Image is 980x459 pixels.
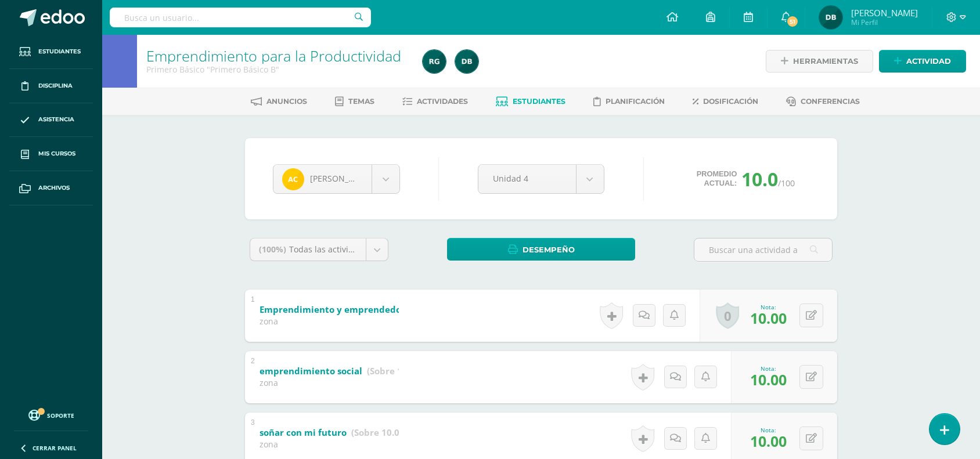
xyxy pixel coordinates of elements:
[146,64,409,75] div: Primero Básico 'Primero Básico B'
[750,431,787,451] span: 10.00
[9,35,93,69] a: Estudiantes
[851,17,918,27] span: Mi Perfil
[766,50,873,73] a: Herramientas
[38,47,81,56] span: Estudiantes
[14,407,88,422] a: Soporte
[38,81,73,91] span: Disciplina
[250,238,388,261] a: (100%)Todas las actividades de esta unidad
[750,370,787,389] span: 10.00
[703,97,758,106] span: Dosificación
[906,50,951,72] span: Actividad
[851,7,918,19] span: [PERSON_NAME]
[693,92,758,111] a: Dosificación
[496,92,565,111] a: Estudiantes
[348,97,374,106] span: Temas
[260,439,399,450] div: zona
[260,362,418,381] a: emprendimiento social (Sobre 10.0)
[146,46,401,66] a: Emprendimiento para la Productividad
[819,6,842,29] img: 6d5ad99c5053a67dda1ca5e57dc7edce.png
[273,165,399,193] a: [PERSON_NAME]
[260,303,415,315] b: Emprendimiento y emprendedores
[38,115,74,124] span: Asistencia
[260,427,347,438] b: soñar con mi futuro
[750,308,787,328] span: 10.00
[351,427,402,438] strong: (Sobre 10.0)
[523,239,575,261] span: Desempeño
[38,149,75,158] span: Mis cursos
[697,169,737,188] span: Promedio actual:
[593,92,665,111] a: Planificación
[801,97,860,106] span: Conferencias
[478,165,604,193] a: Unidad 4
[33,444,77,452] span: Cerrar panel
[402,92,468,111] a: Actividades
[493,165,561,192] span: Unidad 4
[786,15,799,28] span: 51
[793,50,858,72] span: Herramientas
[778,178,795,189] span: /100
[47,411,74,420] span: Soporte
[741,167,778,191] span: 10.0
[251,92,307,111] a: Anuncios
[266,97,307,106] span: Anuncios
[9,103,93,138] a: Asistencia
[260,316,399,327] div: zona
[423,50,446,73] img: e044b199acd34bf570a575bac584e1d1.png
[310,173,375,184] span: [PERSON_NAME]
[38,183,70,193] span: Archivos
[260,377,399,388] div: zona
[879,50,966,73] a: Actividad
[9,137,93,171] a: Mis cursos
[282,168,304,190] img: e23ba1e3d2a431eceea6dc22952a846b.png
[259,244,286,255] span: (100%)
[750,303,787,311] div: Nota:
[260,424,402,442] a: soñar con mi futuro (Sobre 10.0)
[9,171,93,205] a: Archivos
[260,365,362,377] b: emprendimiento social
[9,69,93,103] a: Disciplina
[455,50,478,73] img: 6d5ad99c5053a67dda1ca5e57dc7edce.png
[447,238,635,261] a: Desempeño
[694,238,832,261] input: Buscar una actividad aquí...
[786,92,860,111] a: Conferencias
[289,244,433,255] span: Todas las actividades de esta unidad
[417,97,468,106] span: Actividades
[750,364,787,373] div: Nota:
[146,48,409,64] h1: Emprendimiento para la Productividad
[367,365,418,377] strong: (Sobre 10.0)
[110,8,371,27] input: Busca un usuario...
[750,426,787,434] div: Nota:
[716,302,739,329] a: 0
[260,301,470,319] a: Emprendimiento y emprendedores
[606,97,665,106] span: Planificación
[335,92,374,111] a: Temas
[513,97,565,106] span: Estudiantes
